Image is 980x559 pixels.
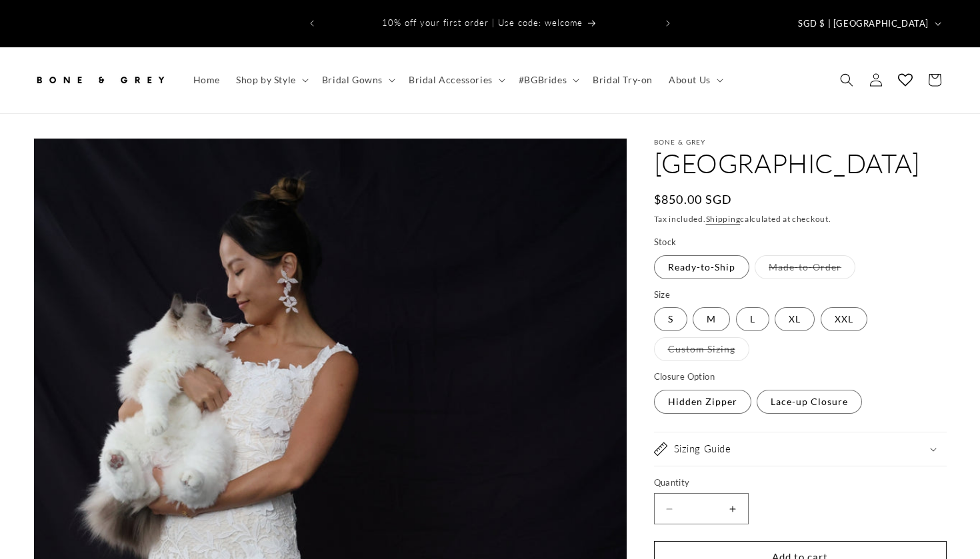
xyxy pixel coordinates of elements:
a: Bridal Try-on [585,66,661,94]
summary: #BGBrides [511,66,585,94]
span: $850.00 SGD [654,191,733,209]
h2: Sizing Guide [674,442,731,456]
label: Quantity [654,476,947,490]
legend: Closure Option [654,370,717,384]
span: #BGBrides [519,74,567,86]
summary: Shop by Style [228,66,314,94]
span: 10% off your first order | Use code: welcome [382,17,583,28]
summary: Bridal Accessories [401,66,511,94]
img: Bone and Grey Bridal [33,65,167,95]
label: L [736,307,769,331]
a: Bone and Grey Bridal [29,61,172,100]
legend: Stock [654,236,678,249]
label: S [654,307,687,331]
button: SGD $ | [GEOGRAPHIC_DATA] [790,11,947,36]
label: M [693,307,730,331]
span: About Us [669,74,711,86]
h1: [GEOGRAPHIC_DATA] [654,146,947,181]
label: Made-to-Order [755,255,855,279]
div: Tax included. calculated at checkout. [654,213,947,226]
label: XL [775,307,815,331]
label: Lace-up Closure [757,390,862,414]
p: Bone & Grey [654,138,947,146]
button: Next announcement [653,11,683,36]
summary: About Us [661,66,729,94]
legend: Size [654,288,672,302]
summary: Search [832,65,861,95]
span: SGD $ | [GEOGRAPHIC_DATA] [798,17,929,31]
span: Home [193,74,220,86]
button: Previous announcement [297,11,327,36]
span: Bridal Accessories [409,74,493,86]
a: Home [185,66,228,94]
label: Ready-to-Ship [654,255,749,279]
summary: Sizing Guide [654,432,947,466]
label: XXL [821,307,867,331]
span: Bridal Try-on [593,74,653,86]
label: Custom Sizing [654,337,749,361]
label: Hidden Zipper [654,390,751,414]
span: Bridal Gowns [322,74,383,86]
summary: Bridal Gowns [314,66,401,94]
a: Shipping [706,214,741,224]
span: Shop by Style [236,74,296,86]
